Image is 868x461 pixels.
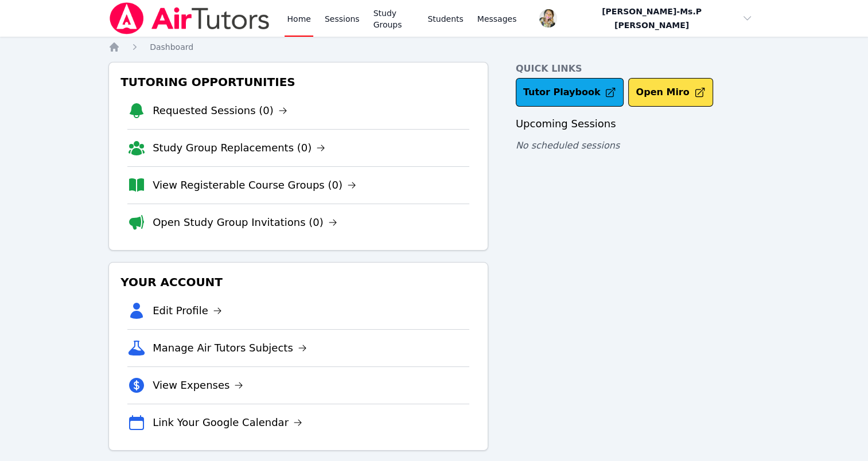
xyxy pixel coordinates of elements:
a: Manage Air Tutors Subjects [153,340,307,356]
h3: Your Account [118,272,478,292]
a: View Registerable Course Groups (0) [153,177,356,193]
h4: Quick Links [516,62,760,76]
a: Study Group Replacements (0) [153,140,325,156]
a: Tutor Playbook [516,78,624,107]
a: View Expenses [153,377,243,393]
h3: Upcoming Sessions [516,116,760,132]
span: No scheduled sessions [516,140,620,151]
a: Link Your Google Calendar [153,415,302,431]
nav: Breadcrumb [108,41,760,53]
span: Messages [477,13,517,25]
a: Dashboard [150,41,193,53]
span: Dashboard [150,42,193,52]
img: Air Tutors [108,2,271,34]
a: Requested Sessions (0) [153,103,287,119]
a: Open Study Group Invitations (0) [153,214,337,230]
a: Edit Profile [153,303,222,319]
h3: Tutoring Opportunities [118,72,478,92]
button: Open Miro [628,78,713,107]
